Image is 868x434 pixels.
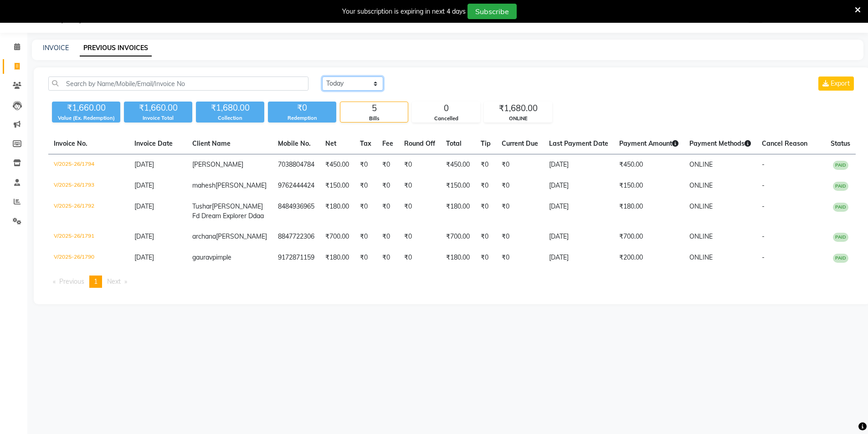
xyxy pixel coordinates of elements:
[124,114,192,122] div: Invoice Total
[268,102,336,114] div: ₹0
[544,226,614,247] td: [DATE]
[484,115,552,123] div: ONLINE
[272,226,320,247] td: 8847722306
[43,44,69,52] a: INVOICE
[399,154,441,176] td: ₹0
[48,196,129,226] td: V/2025-26/1792
[354,226,377,247] td: ₹0
[475,196,496,226] td: ₹0
[412,102,480,115] div: 0
[216,181,267,189] span: [PERSON_NAME]
[496,226,544,247] td: ₹0
[124,102,192,114] div: ₹1,660.00
[48,226,129,247] td: V/2025-26/1791
[614,154,684,176] td: ₹450.00
[614,175,684,196] td: ₹150.00
[377,175,399,196] td: ₹0
[48,77,308,91] input: Search by Name/Mobile/Email/Invoice No
[475,154,496,176] td: ₹0
[441,247,475,268] td: ₹180.00
[48,276,856,288] nav: Pagination
[441,154,475,176] td: ₹450.00
[340,115,408,123] div: Bills
[196,114,264,122] div: Collection
[134,160,154,168] span: [DATE]
[192,139,231,148] span: Client Name
[48,247,129,268] td: V/2025-26/1790
[320,175,354,196] td: ₹150.00
[689,139,751,148] span: Payment Methods
[467,4,517,19] button: Subscribe
[762,181,765,189] span: -
[404,139,435,148] span: Round Off
[412,115,480,123] div: Cancelled
[689,202,713,210] span: ONLINE
[48,175,129,196] td: V/2025-26/1793
[762,202,765,210] span: -
[320,154,354,176] td: ₹450.00
[342,7,466,16] div: Your subscription is expiring in next 4 days
[320,226,354,247] td: ₹700.00
[196,102,264,114] div: ₹1,680.00
[216,232,267,240] span: [PERSON_NAME]
[441,226,475,247] td: ₹700.00
[833,161,848,170] span: PAID
[484,102,552,115] div: ₹1,680.00
[833,203,848,212] span: PAID
[762,253,765,261] span: -
[399,196,441,226] td: ₹0
[475,247,496,268] td: ₹0
[441,196,475,226] td: ₹180.00
[475,175,496,196] td: ₹0
[614,247,684,268] td: ₹200.00
[382,139,393,148] span: Fee
[52,102,120,114] div: ₹1,660.00
[818,77,854,91] button: Export
[762,160,765,168] span: -
[496,196,544,226] td: ₹0
[134,253,154,261] span: [DATE]
[192,232,216,240] span: archana
[475,226,496,247] td: ₹0
[544,247,614,268] td: [DATE]
[619,139,678,148] span: Payment Amount
[80,40,152,56] a: PREVIOUS INVOICES
[399,226,441,247] td: ₹0
[59,277,84,286] span: Previous
[134,232,154,240] span: [DATE]
[441,175,475,196] td: ₹150.00
[354,175,377,196] td: ₹0
[496,247,544,268] td: ₹0
[544,154,614,176] td: [DATE]
[192,253,212,261] span: gaurav
[325,139,336,148] span: Net
[614,196,684,226] td: ₹180.00
[377,196,399,226] td: ₹0
[354,247,377,268] td: ₹0
[496,175,544,196] td: ₹0
[107,277,121,286] span: Next
[192,181,216,189] span: mahesh
[549,139,608,148] span: Last Payment Date
[689,181,713,189] span: ONLINE
[278,139,311,148] span: Mobile No.
[446,139,462,148] span: Total
[833,254,848,263] span: PAID
[268,114,336,122] div: Redemption
[360,139,371,148] span: Tax
[614,226,684,247] td: ₹700.00
[320,196,354,226] td: ₹180.00
[320,247,354,268] td: ₹180.00
[833,182,848,191] span: PAID
[762,232,765,240] span: -
[377,247,399,268] td: ₹0
[833,233,848,242] span: PAID
[354,196,377,226] td: ₹0
[481,139,491,148] span: Tip
[272,154,320,176] td: 7038804784
[502,139,538,148] span: Current Due
[340,102,408,115] div: 5
[52,114,120,122] div: Value (Ex. Redemption)
[689,232,713,240] span: ONLINE
[544,196,614,226] td: [DATE]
